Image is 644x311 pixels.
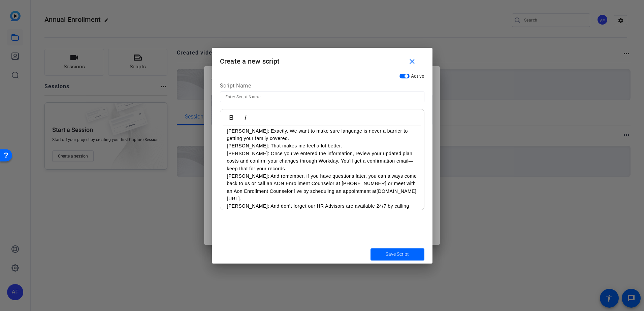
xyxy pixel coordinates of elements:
[371,248,424,261] button: Save Script
[386,251,409,258] span: Save Script
[212,48,432,70] h1: Create a new script
[227,127,417,142] p: [PERSON_NAME]: Exactly. We want to make sure language is never a barrier to getting your family c...
[227,172,417,203] p: [PERSON_NAME]: And remember, if you have questions later, you can always come back to us or call ...
[227,150,417,172] p: [PERSON_NAME]: Once you’ve entered the information, review your updated plan costs and confirm yo...
[227,202,417,217] p: [PERSON_NAME]: And don’t forget our HR Advisors are available 24/7 by calling [PHONE_NUMBER]
[220,82,424,92] div: Script Name
[408,58,416,66] mat-icon: close
[411,73,424,79] span: Active
[225,93,419,101] input: Enter Script Name
[225,111,238,124] button: Bold (Ctrl+B)
[227,142,417,149] p: [PERSON_NAME]: That makes me feel a lot better.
